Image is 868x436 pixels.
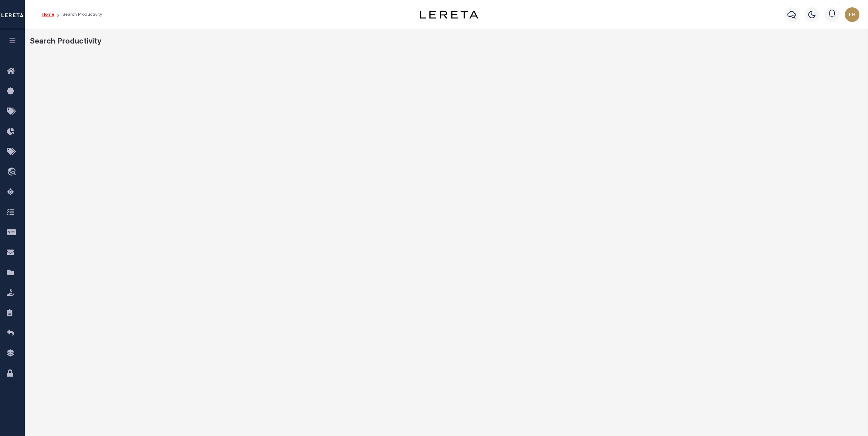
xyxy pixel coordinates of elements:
[42,12,54,17] a: Home
[30,37,863,48] div: Search Productivity
[7,168,19,177] i: travel_explore
[845,7,860,22] img: svg+xml;base64,PHN2ZyB4bWxucz0iaHR0cDovL3d3dy53My5vcmcvMjAwMC9zdmciIHBvaW50ZXItZXZlbnRzPSJub25lIi...
[420,11,478,19] img: logo-dark.svg
[54,11,102,18] li: Search Productivity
